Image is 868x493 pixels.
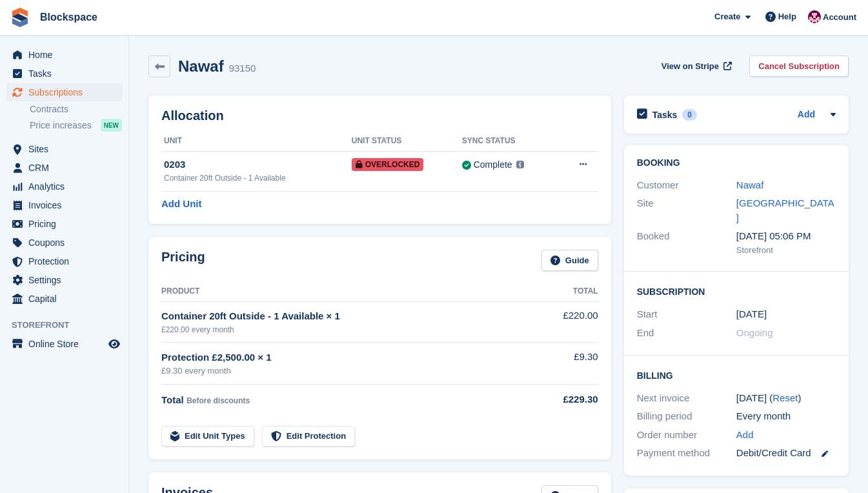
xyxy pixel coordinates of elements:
span: Total [161,394,184,405]
a: menu [6,234,122,252]
td: £9.30 [531,343,598,385]
a: Reset [772,392,798,403]
a: menu [6,335,122,353]
div: Booked [637,229,736,256]
a: menu [6,83,122,101]
div: NEW [101,119,122,132]
h2: Nawaf [178,57,224,75]
div: Billing period [637,409,736,424]
img: stora-icon-8386f47178a22dfd0bd8f6a31ec36ba5ce8667c1dd55bd0f319d3a0aa187defe.svg [10,8,30,27]
a: Edit Unit Types [161,426,254,447]
a: Price increases NEW [30,118,122,132]
td: £220.00 [531,301,598,342]
span: Home [28,46,106,64]
div: Storefront [736,244,836,257]
h2: Tasks [652,109,678,121]
th: Unit [161,131,352,152]
span: Price increases [30,119,92,132]
span: CRM [28,159,106,177]
span: Protection [28,252,106,270]
span: Coupons [28,234,106,252]
span: View on Stripe [661,60,719,73]
a: [GEOGRAPHIC_DATA] [736,197,834,223]
div: End [637,326,736,341]
a: menu [6,46,122,64]
a: Edit Protection [262,426,355,447]
div: Container 20ft Outside - 1 Available [164,172,352,184]
span: Overlocked [352,158,424,171]
time: 2025-06-29 00:00:00 UTC [736,307,767,322]
span: Subscriptions [28,83,106,101]
div: 0 [682,109,697,121]
div: Site [637,196,736,225]
div: Every month [736,409,836,424]
div: Complete [474,158,512,172]
div: Next invoice [637,391,736,406]
th: Total [531,281,598,302]
a: menu [6,140,122,158]
a: menu [6,271,122,289]
a: menu [6,159,122,177]
span: Invoices [28,196,106,214]
h2: Pricing [161,250,205,271]
div: Customer [637,178,736,193]
div: [DATE] 05:06 PM [736,229,836,244]
div: Debit/Credit Card [736,446,836,461]
a: Nawaf [736,179,764,190]
a: Add Unit [161,197,201,212]
th: Unit Status [352,131,462,152]
a: Contracts [30,103,122,116]
span: Before discounts [187,396,250,405]
a: Cancel Subscription [749,55,849,77]
div: Order number [637,428,736,443]
h2: Subscription [637,285,836,297]
span: Account [823,11,856,24]
span: Settings [28,271,106,289]
a: menu [6,65,122,83]
a: Add [736,428,754,443]
div: £9.30 every month [161,365,531,377]
span: Capital [28,290,106,308]
h2: Billing [637,368,836,381]
h2: Allocation [161,108,598,123]
th: Product [161,281,531,302]
div: 0203 [164,157,352,172]
h2: Booking [637,158,836,168]
a: Add [798,108,815,123]
span: Ongoing [736,327,773,338]
span: Sites [28,140,106,158]
div: Container 20ft Outside - 1 Available × 1 [161,309,531,324]
a: Blockspace [35,6,103,28]
span: Help [778,10,796,23]
div: £229.30 [531,392,598,407]
span: Pricing [28,215,106,233]
span: Online Store [28,335,106,353]
div: [DATE] ( ) [736,391,836,406]
th: Sync Status [462,131,557,152]
img: Blockspace [808,10,821,23]
a: Guide [541,250,598,271]
a: menu [6,252,122,270]
a: Preview store [106,336,122,352]
span: Tasks [28,65,106,83]
span: Analytics [28,177,106,196]
span: Storefront [12,319,128,332]
span: Create [714,10,740,23]
a: menu [6,177,122,196]
img: icon-info-grey-7440780725fd019a000dd9b08b2336e03edf1995a4989e88bcd33f0948082b44.svg [516,161,524,168]
div: £220.00 every month [161,324,531,336]
div: Protection £2,500.00 × 1 [161,350,531,365]
a: menu [6,196,122,214]
div: Payment method [637,446,736,461]
a: View on Stripe [656,55,734,77]
div: 93150 [229,61,256,76]
a: menu [6,290,122,308]
a: menu [6,215,122,233]
div: Start [637,307,736,322]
